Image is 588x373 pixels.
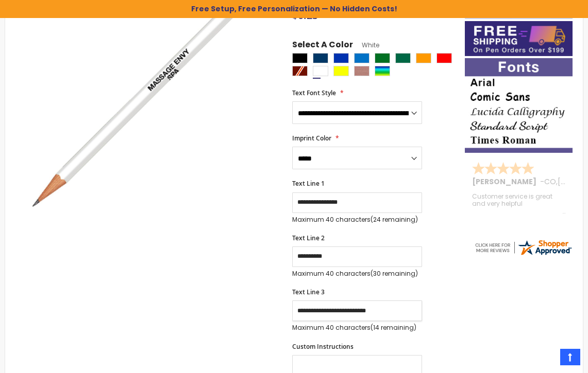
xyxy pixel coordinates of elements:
div: Red [436,53,452,63]
div: Blue [333,53,349,63]
img: Free shipping on orders over $199 [465,21,573,57]
div: Assorted [375,66,390,76]
span: (30 remaining) [371,269,418,278]
p: Maximum 40 characters [292,270,422,278]
div: Yellow [333,66,349,76]
span: Imprint Color [292,134,331,143]
div: Natural [354,66,369,76]
div: Blue Light [354,53,369,63]
div: Orange [416,53,431,63]
span: Text Line 3 [292,288,325,296]
div: Black [292,53,308,63]
div: Dark Green [395,53,411,63]
span: Text Line 2 [292,234,325,242]
img: font-personalization-examples [465,58,573,153]
div: Navy Blue [313,53,328,63]
span: White [353,41,379,49]
span: CO [544,176,556,187]
span: Select A Color [292,39,353,53]
img: 4pens.com widget logo [474,238,573,257]
div: Customer service is great and very helpful [472,193,565,215]
span: (14 remaining) [371,323,416,332]
div: White [313,66,328,76]
span: Custom Instructions [292,342,354,351]
p: Maximum 40 characters [292,324,422,332]
div: Green [375,53,390,63]
a: 4pens.com certificate URL [474,250,573,259]
span: Text Line 1 [292,179,325,188]
a: Top [560,349,580,365]
span: [PERSON_NAME] [472,176,540,187]
span: (24 remaining) [371,215,418,224]
span: Text Font Style [292,88,336,97]
p: Maximum 40 characters [292,216,422,224]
